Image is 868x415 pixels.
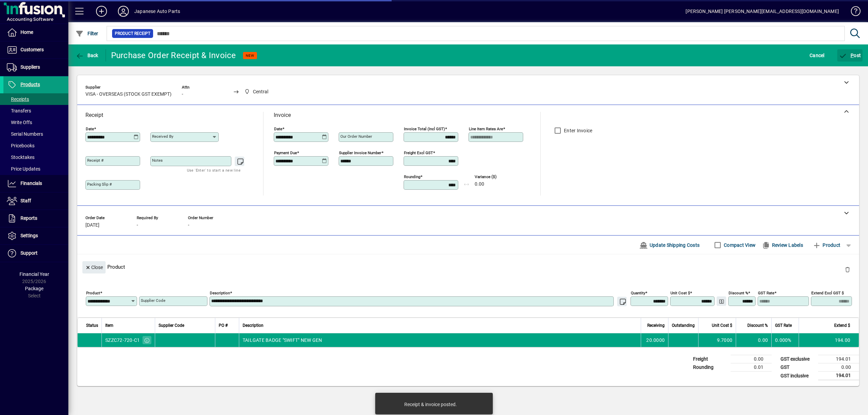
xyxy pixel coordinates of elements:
[112,5,134,17] button: Profile
[811,291,844,295] mat-label: Extend excl GST $
[159,322,184,329] span: Supplier Code
[846,1,859,24] a: Knowledge Base
[81,264,107,270] app-page-header-button: Close
[758,291,774,295] mat-label: GST rate
[105,337,140,344] div: SZZC72-720-C1
[19,271,49,277] span: Financial Year
[3,59,68,76] a: Suppliers
[21,180,42,186] span: Financials
[3,151,68,163] a: Stocktakes
[672,322,695,329] span: Outstanding
[210,291,230,295] mat-label: Description
[137,223,138,228] span: -
[21,82,40,87] span: Products
[339,150,381,155] mat-label: Supplier invoice number
[82,261,106,273] button: Close
[3,24,68,41] a: Home
[647,322,665,329] span: Receiving
[3,227,68,244] a: Settings
[274,126,282,131] mat-label: Date
[3,41,68,58] a: Customers
[777,372,818,380] td: GST inclusive
[85,92,172,97] span: VISA - OVERSEAS (STOCK GST EXEMPT)
[404,174,420,179] mat-label: Rounding
[809,239,844,251] button: Product
[111,50,236,61] div: Purchase Order Receipt & Invoice
[810,50,825,61] span: Cancel
[274,150,297,155] mat-label: Payment due
[21,233,38,238] span: Settings
[76,31,98,36] span: Filter
[21,250,38,256] span: Support
[690,363,731,372] td: Rounding
[639,240,700,251] span: Update Shipping Costs
[134,6,180,17] div: Japanese Auto Parts
[469,126,503,131] mat-label: Line item rates are
[182,92,183,97] span: -
[243,88,271,96] span: Central
[141,298,165,303] mat-label: Supplier Code
[771,333,799,347] td: 0.000%
[3,210,68,227] a: Reports
[21,215,37,221] span: Reports
[777,363,818,372] td: GST
[105,322,113,329] span: Item
[670,291,690,295] mat-label: Unit Cost $
[3,128,68,140] a: Serial Numbers
[722,242,756,249] label: Compact View
[690,355,731,363] td: Freight
[187,166,241,174] mat-hint: Use 'Enter' to start a new line
[86,322,98,329] span: Status
[729,291,748,295] mat-label: Discount %
[3,93,68,105] a: Receipts
[74,27,100,40] button: Filter
[253,88,268,95] span: Central
[404,150,433,155] mat-label: Freight excl GST
[813,240,840,251] span: Product
[3,140,68,151] a: Pricebooks
[7,96,29,102] span: Receipts
[21,47,44,52] span: Customers
[475,175,516,179] span: Variance ($)
[646,337,665,344] span: 20.0000
[747,322,768,329] span: Discount %
[7,143,35,148] span: Pricebooks
[631,291,645,295] mat-label: Quantity
[21,64,40,70] span: Suppliers
[86,126,94,131] mat-label: Date
[839,261,856,278] button: Delete
[839,266,856,272] app-page-header-button: Delete
[475,182,484,187] span: 0.00
[21,198,31,203] span: Staff
[736,333,771,347] td: 0.00
[246,53,254,58] span: NEW
[340,134,372,139] mat-label: Our order number
[77,254,859,279] div: Product
[818,355,859,363] td: 194.01
[86,291,100,295] mat-label: Product
[87,158,104,163] mat-label: Receipt #
[243,322,263,329] span: Description
[717,337,733,344] span: 9.7000
[3,163,68,175] a: Price Updates
[152,158,163,163] mat-label: Notes
[188,223,189,228] span: -
[25,286,43,291] span: Package
[3,192,68,210] a: Staff
[799,333,859,347] td: 194.00
[834,322,850,329] span: Extend $
[818,372,859,380] td: 194.01
[3,175,68,192] a: Financials
[777,355,818,363] td: GST exclusive
[239,333,641,347] td: TAILGATE BADGE "SWIFT" NEW GEN
[7,166,40,172] span: Price Updates
[562,127,592,134] label: Enter Invoice
[7,131,43,137] span: Serial Numbers
[87,182,112,187] mat-label: Packing Slip #
[76,53,98,58] span: Back
[3,105,68,117] a: Transfers
[68,49,106,62] app-page-header-button: Back
[839,53,861,58] span: ost
[637,239,702,251] button: Update Shipping Costs
[3,117,68,128] a: Write Offs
